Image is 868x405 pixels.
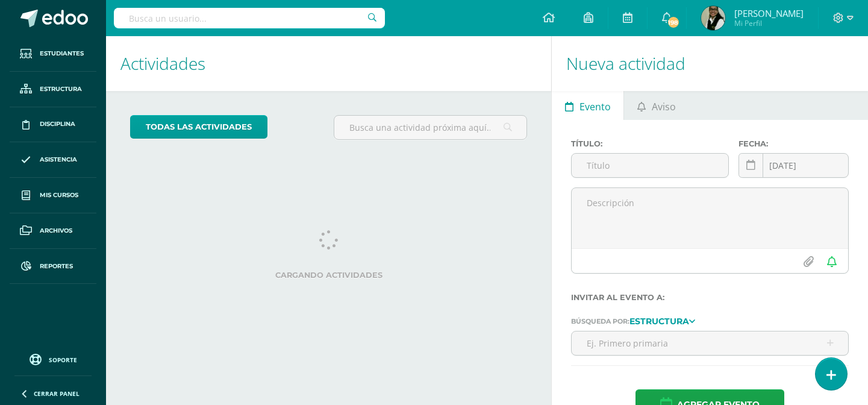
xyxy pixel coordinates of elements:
[734,7,804,19] span: [PERSON_NAME]
[10,142,96,178] a: Asistencia
[572,331,848,355] input: Ej. Primero primaria
[579,92,611,121] span: Evento
[652,92,676,121] span: Aviso
[667,16,680,29] span: 198
[40,84,82,94] span: Estructura
[10,107,96,143] a: Disciplina
[40,49,84,58] span: Estudiantes
[40,155,77,165] span: Asistencia
[40,190,78,200] span: Mis cursos
[40,226,72,236] span: Archivos
[120,36,537,91] h1: Actividades
[701,6,725,30] img: 2641568233371aec4da1e5ad82614674.png
[566,36,854,91] h1: Nueva actividad
[49,356,77,364] span: Soporte
[739,154,848,177] input: Fecha de entrega
[738,139,849,148] label: Fecha:
[10,72,96,107] a: Estructura
[629,316,689,327] strong: Estructura
[40,119,75,129] span: Disciplina
[629,316,695,325] a: Estructura
[624,91,688,120] a: Aviso
[572,154,728,177] input: Título
[571,139,729,148] label: Título:
[10,213,96,249] a: Archivos
[130,271,527,280] label: Cargando actividades
[114,8,385,28] input: Busca un usuario...
[40,262,73,271] span: Reportes
[10,178,96,213] a: Mis cursos
[14,351,92,367] a: Soporte
[734,18,804,28] span: Mi Perfil
[552,91,623,120] a: Evento
[10,249,96,284] a: Reportes
[130,115,267,139] a: todas las Actividades
[34,389,80,398] span: Cerrar panel
[571,317,629,325] span: Búsqueda por:
[10,36,96,72] a: Estudiantes
[334,116,527,139] input: Busca una actividad próxima aquí...
[571,293,849,302] label: Invitar al evento a:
